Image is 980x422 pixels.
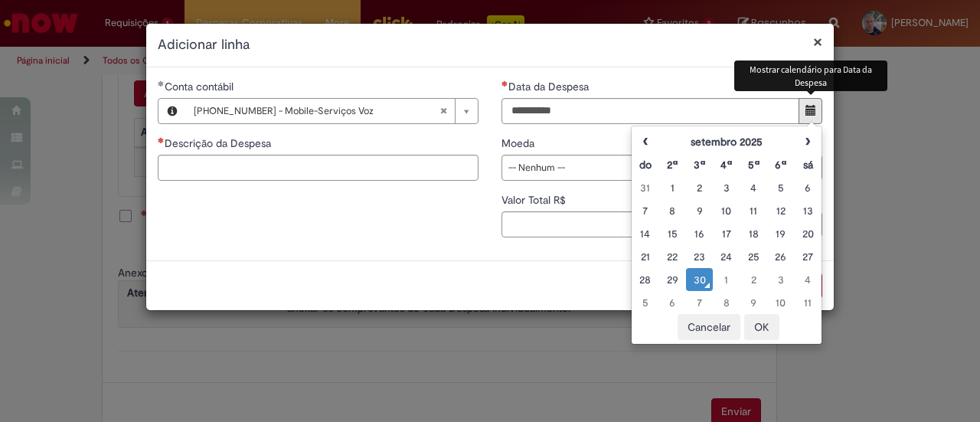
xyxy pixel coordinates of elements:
div: 13 September 2025 Saturday [799,203,818,218]
th: Mês anterior [632,130,658,153]
div: 03 October 2025 Friday [771,272,790,287]
th: Quinta-feira [740,153,767,176]
h2: Adicionar linha [158,35,822,55]
div: 09 September 2025 Tuesday [690,203,709,218]
div: 05 September 2025 Friday [771,180,790,195]
div: 31 August 2025 Sunday [635,180,655,195]
div: 04 September 2025 Thursday [744,180,763,195]
span: Moeda [501,136,537,150]
th: setembro 2025. Alternar mês [658,130,794,153]
input: Valor Total R$ [501,211,822,237]
div: 10 October 2025 Friday [771,295,790,310]
th: Próximo mês [795,130,822,153]
th: Segunda-feira [658,153,685,176]
div: 11 October 2025 Saturday [799,295,818,310]
div: 12 September 2025 Friday [771,203,790,218]
th: Domingo [632,153,658,176]
div: 29 September 2025 Monday [662,272,681,287]
span: [PHONE_NUMBER] - Mobile-Serviços Voz [194,99,439,123]
div: 01 October 2025 Wednesday [717,272,736,287]
div: 07 September 2025 Sunday [635,203,655,218]
div: 19 September 2025 Friday [771,226,790,241]
div: 03 September 2025 Wednesday [717,180,736,195]
div: 09 October 2025 Thursday [744,295,763,310]
div: 28 September 2025 Sunday [635,272,655,287]
span: Necessários [501,80,508,87]
button: Cancelar [678,314,740,340]
div: 27 September 2025 Saturday [799,249,818,264]
button: Fechar modal [813,34,822,50]
div: Escolher data [631,126,822,345]
div: 20 September 2025 Saturday [799,226,818,241]
div: 22 September 2025 Monday [662,249,681,264]
span: Necessários [158,137,165,143]
div: 02 September 2025 Tuesday [690,180,709,195]
th: Sexta-feira [767,153,794,176]
div: 14 September 2025 Sunday [635,226,655,241]
div: Mostrar calendário para Data da Despesa [734,61,887,91]
button: Mostrar calendário para Data da Despesa [799,98,822,124]
div: 11 September 2025 Thursday [744,203,763,218]
div: 01 September 2025 Monday [662,180,681,195]
button: Conta contábil, Visualizar este registro 6105014 - Mobile-Serviços Voz [158,99,186,123]
div: 08 September 2025 Monday [662,203,681,218]
input: Descrição da Despesa [158,155,479,181]
th: Sábado [795,153,822,176]
div: 02 October 2025 Thursday [744,272,763,287]
th: Terça-feira [686,153,713,176]
input: Data da Despesa [501,98,799,124]
div: 25 September 2025 Thursday [744,249,763,264]
div: 08 October 2025 Wednesday [717,295,736,310]
div: 10 September 2025 Wednesday [717,203,736,218]
div: 15 September 2025 Monday [662,226,681,241]
div: 07 October 2025 Tuesday [690,295,709,310]
span: Obrigatório Preenchido [158,80,165,87]
div: 23 September 2025 Tuesday [690,249,709,264]
div: 04 October 2025 Saturday [799,272,818,287]
span: Data da Despesa [508,80,592,93]
abbr: Limpar campo Conta contábil [432,99,455,123]
div: 21 September 2025 Sunday [635,249,655,264]
div: 24 September 2025 Wednesday [717,249,736,264]
div: 16 September 2025 Tuesday [690,226,709,241]
span: Descrição da Despesa [165,136,274,150]
div: 26 September 2025 Friday [771,249,790,264]
a: [PHONE_NUMBER] - Mobile-Serviços VozLimpar campo Conta contábil [186,99,478,123]
div: 06 September 2025 Saturday [799,180,818,195]
div: 05 October 2025 Sunday [635,295,655,310]
span: -- Nenhum -- [508,155,791,180]
span: Valor Total R$ [501,193,569,207]
div: 06 October 2025 Monday [662,295,681,310]
span: Necessários - Conta contábil [165,80,237,93]
button: OK [744,314,779,340]
div: 17 September 2025 Wednesday [717,226,736,241]
th: Quarta-feira [713,153,740,176]
div: 18 September 2025 Thursday [744,226,763,241]
div: O seletor de data foi aberto.30 September 2025 Tuesday [690,272,709,287]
